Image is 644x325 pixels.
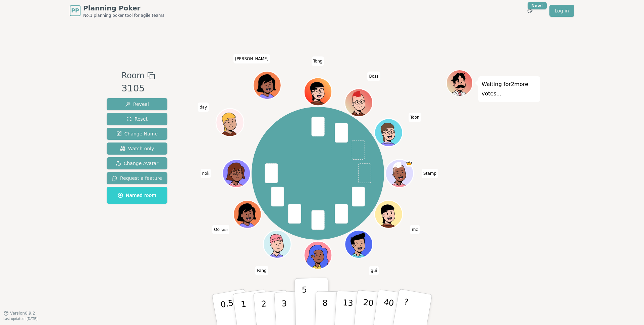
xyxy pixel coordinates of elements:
[212,225,229,234] span: Click to change your name
[220,229,228,232] span: (you)
[125,101,149,108] span: Reveal
[120,145,154,152] span: Watch only
[406,160,413,167] span: Stamp is the host
[107,128,167,140] button: Change Name
[409,112,421,122] span: Click to change your name
[482,80,537,98] p: Waiting for 2 more votes...
[549,5,574,17] a: Log in
[83,3,164,13] span: Planning Poker
[3,317,38,321] span: Last updated: [DATE]
[112,175,162,181] span: Request a feature
[107,187,167,204] button: Named room
[126,116,148,122] span: Reset
[3,311,35,316] button: Version0.9.2
[83,13,164,18] span: No.1 planning poker tool for agile teams
[70,3,164,18] a: PPPlanning PokerNo.1 planning poker tool for agile teams
[118,192,156,199] span: Named room
[422,169,438,178] span: Click to change your name
[198,102,209,112] span: Click to change your name
[107,172,167,184] button: Request a feature
[410,225,420,234] span: Click to change your name
[312,56,324,66] span: Click to change your name
[255,266,268,275] span: Click to change your name
[302,285,308,321] p: 5
[528,2,547,9] div: New!
[233,54,270,63] span: Click to change your name
[116,130,158,137] span: Change Name
[107,157,167,169] button: Change Avatar
[200,169,211,178] span: Click to change your name
[234,201,260,227] button: Click to change your avatar
[71,7,79,15] span: PP
[524,5,536,17] button: New!
[10,311,35,316] span: Version 0.9.2
[107,98,167,110] button: Reveal
[368,71,380,81] span: Click to change your name
[121,70,144,82] span: Room
[107,113,167,125] button: Reset
[116,160,159,167] span: Change Avatar
[369,266,379,275] span: Click to change your name
[121,82,155,95] div: 3105
[107,143,167,155] button: Watch only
